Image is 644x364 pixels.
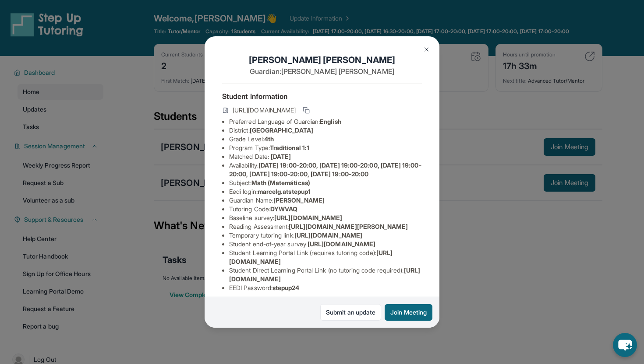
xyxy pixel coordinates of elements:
[272,284,300,291] span: stepup24
[271,153,291,160] span: [DATE]
[229,196,422,205] li: Guardian Name :
[229,178,422,187] li: Subject :
[320,304,381,321] a: Submit an update
[270,205,297,213] span: DYWVAQ
[229,143,422,152] li: Program Type:
[229,152,422,161] li: Matched Date:
[229,222,422,231] li: Reading Assessment :
[273,196,325,204] span: [PERSON_NAME]
[229,231,422,240] li: Temporary tutoring link :
[229,126,422,135] li: District:
[294,231,362,239] span: [URL][DOMAIN_NAME]
[222,66,422,77] p: Guardian: [PERSON_NAME] [PERSON_NAME]
[222,91,422,101] h4: Student Information
[229,213,422,222] li: Baseline survey :
[229,161,421,178] span: [DATE] 19:00-20:00, [DATE] 19:00-20:00, [DATE] 19:00-20:00, [DATE] 19:00-20:00, [DATE] 19:00-20:00
[289,223,408,230] span: [URL][DOMAIN_NAME][PERSON_NAME]
[274,214,342,221] span: [URL][DOMAIN_NAME]
[229,161,422,178] li: Availability:
[229,248,422,266] li: Student Learning Portal Link (requires tutoring code) :
[258,188,311,195] span: marcelg.atstepup1
[229,135,422,143] li: Grade Level:
[251,179,310,186] span: Math (Matemáticas)
[229,240,422,248] li: Student end-of-year survey :
[229,187,422,196] li: Eedi login :
[423,46,430,53] img: Close Icon
[264,135,274,143] span: 4th
[301,105,311,115] button: Copy link
[222,54,422,66] h1: [PERSON_NAME] [PERSON_NAME]
[233,106,296,115] span: [URL][DOMAIN_NAME]
[308,240,375,248] span: [URL][DOMAIN_NAME]
[229,283,422,292] li: EEDI Password :
[229,266,422,283] li: Student Direct Learning Portal Link (no tutoring code required) :
[270,144,309,151] span: Traditional 1:1
[229,117,422,126] li: Preferred Language of Guardian:
[229,205,422,213] li: Tutoring Code :
[320,118,341,125] span: English
[613,333,637,357] button: chat-button
[385,304,432,321] button: Join Meeting
[250,126,313,134] span: [GEOGRAPHIC_DATA]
